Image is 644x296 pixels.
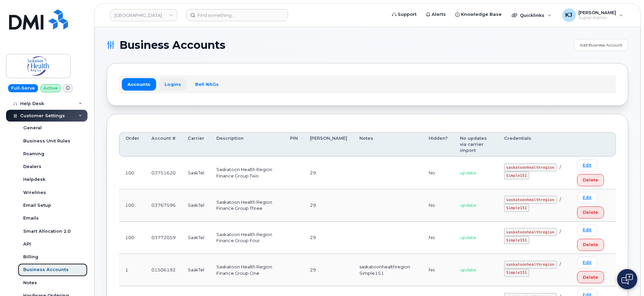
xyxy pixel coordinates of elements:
a: Logins [159,78,187,90]
td: 29 [304,254,353,286]
th: Hidden? [423,132,454,157]
button: Delete [577,174,604,186]
td: No [423,157,454,189]
td: No [423,189,454,222]
span: / [560,197,561,202]
td: 29 [304,222,353,254]
a: Edit [577,192,597,204]
td: 03767596 [145,189,182,222]
td: Saskatoon Health Region Finance Group Four [210,222,284,254]
td: SaskTel [182,254,210,286]
th: Credentials [498,132,571,157]
img: Open chat [621,274,633,285]
button: Delete [577,239,604,251]
button: Delete [577,271,604,283]
span: update [460,267,476,272]
code: saskatoonhealthregion [504,228,557,236]
code: Simple151 [504,204,529,212]
th: Account # [145,132,182,157]
th: No updates via carrier import [454,132,498,157]
td: saskatoonhealthregion Simple151 [353,254,423,286]
code: Simple151 [504,269,529,277]
a: Edit [577,224,597,236]
code: Simple151 [504,236,529,244]
td: SaskTel [182,157,210,189]
span: / [560,261,561,267]
a: Add Business Account [574,39,628,51]
td: SaskTel [182,222,210,254]
th: PIN [284,132,304,157]
button: Delete [577,206,604,219]
td: 1 [119,254,145,286]
code: saskatoonhealthregion [504,163,557,171]
th: Carrier [182,132,210,157]
td: No [423,222,454,254]
span: Delete [583,209,598,216]
span: Delete [583,241,598,248]
th: [PERSON_NAME] [304,132,353,157]
span: update [460,235,476,240]
th: Notes [353,132,423,157]
span: Delete [583,177,598,183]
span: / [560,229,561,234]
code: saskatoonhealthregion [504,261,557,269]
span: update [460,202,476,208]
code: saskatoonhealthregion [504,196,557,204]
td: 100 [119,157,145,189]
th: Description [210,132,284,157]
td: No [423,254,454,286]
code: Simple151 [504,171,529,179]
td: Saskatoon Health Region Finance Group One [210,254,284,286]
span: update [460,170,476,175]
td: Saskatoon Health Region Finance Group Three [210,189,284,222]
td: 100 [119,189,145,222]
a: Accounts [122,78,156,90]
span: Delete [583,274,598,281]
td: 03751620 [145,157,182,189]
td: 29 [304,157,353,189]
td: Saskatoon Health Region Finance Group Two [210,157,284,189]
span: / [560,164,561,170]
td: 03772059 [145,222,182,254]
a: Edit [577,257,597,268]
td: 29 [304,189,353,222]
td: 01506192 [145,254,182,286]
td: SaskTel [182,189,210,222]
a: Edit [577,159,597,171]
a: Bell NAGs [189,78,224,90]
th: Order [119,132,145,157]
span: Business Accounts [119,40,225,50]
td: 100 [119,222,145,254]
